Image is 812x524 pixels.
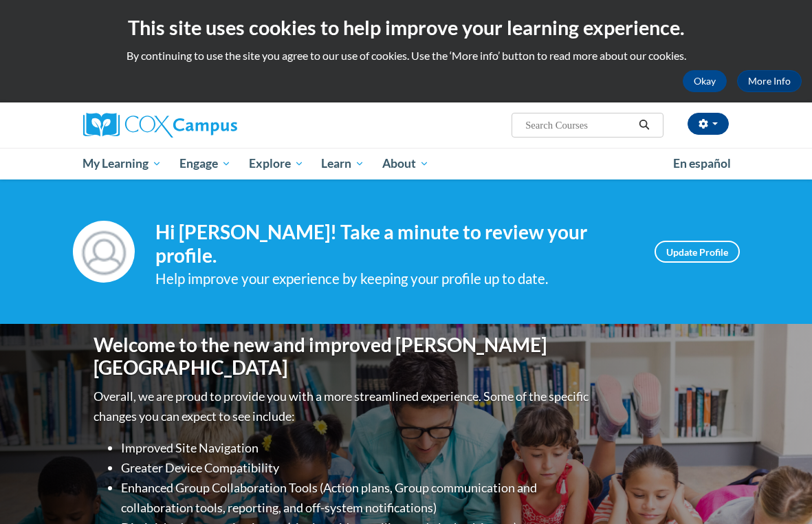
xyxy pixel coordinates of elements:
img: Cox Campus [83,113,237,138]
span: My Learning [83,155,162,172]
iframe: Button to launch messaging window [757,469,801,513]
li: Greater Device Compatibility [121,458,592,478]
p: By continuing to use the site you agree to our use of cookies. Use the ‘More info’ button to read... [10,48,802,63]
a: My Learning [74,148,171,179]
div: Help improve your experience by keeping your profile up to date. [155,268,634,290]
a: Cox Campus [83,113,285,138]
input: Search Courses [524,117,634,133]
a: Update Profile [655,241,740,263]
a: Learn [312,148,373,179]
span: Engage [179,155,231,172]
button: Search [634,117,655,133]
a: Explore [240,148,313,179]
button: Okay [683,70,727,92]
span: Learn [321,155,364,172]
img: Profile Image [73,221,135,283]
a: Engage [171,148,240,179]
li: Improved Site Navigation [121,438,592,458]
span: Explore [249,155,304,172]
div: Main menu [73,148,740,179]
span: En español [673,156,731,171]
a: En español [664,149,740,178]
a: More Info [737,70,802,92]
p: Overall, we are proud to provide you with a more streamlined experience. Some of the specific cha... [94,386,592,426]
h2: This site uses cookies to help improve your learning experience. [10,14,802,41]
a: About [373,148,438,179]
li: Enhanced Group Collaboration Tools (Action plans, Group communication and collaboration tools, re... [121,478,592,518]
span: About [382,155,429,172]
h1: Welcome to the new and improved [PERSON_NAME][GEOGRAPHIC_DATA] [94,334,592,380]
button: Account Settings [688,113,729,135]
h4: Hi [PERSON_NAME]! Take a minute to review your profile. [155,221,634,267]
